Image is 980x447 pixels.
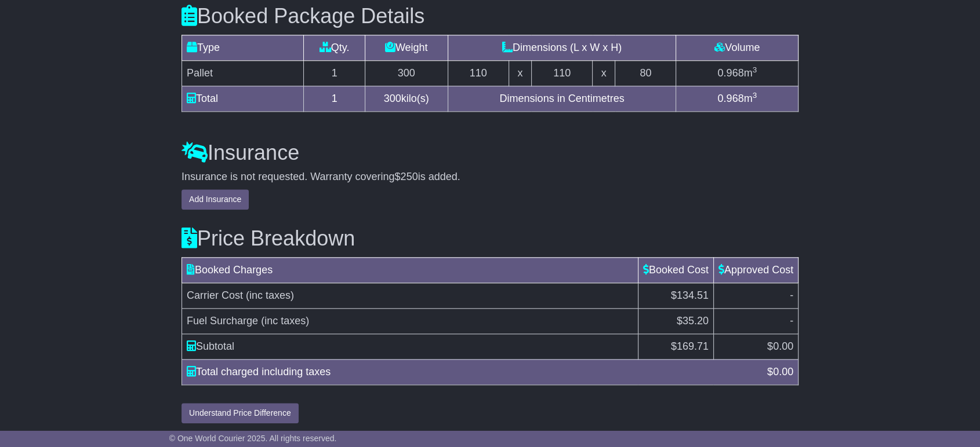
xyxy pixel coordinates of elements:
span: 0.00 [773,366,793,378]
td: $ [713,334,798,359]
td: Qty. [304,35,365,60]
td: Dimensions (L x W x H) [448,35,676,60]
td: x [593,60,615,86]
td: Dimensions in Centimetres [448,86,676,111]
span: (inc taxes) [246,290,294,301]
td: Volume [676,35,798,60]
td: kilo(s) [365,86,448,111]
span: 0.968 [717,93,743,104]
h3: Price Breakdown [182,227,798,250]
h3: Booked Package Details [182,5,798,28]
td: Booked Charges [182,257,638,283]
span: 300 [384,93,401,104]
td: 1 [304,60,365,86]
span: - [790,315,793,327]
span: 0.968 [717,67,743,79]
td: Type [182,35,304,60]
td: m [676,86,798,111]
td: $ [638,334,713,359]
td: 110 [531,60,592,86]
span: $250 [395,171,418,182]
button: Understand Price Difference [182,403,299,423]
td: Weight [365,35,448,60]
td: Subtotal [182,334,638,359]
td: 1 [304,86,365,111]
td: 80 [615,60,676,86]
td: Booked Cost [638,257,713,283]
span: - [790,290,793,301]
span: 0.00 [773,340,793,352]
td: Total [182,86,304,111]
sup: 3 [752,65,757,74]
span: (inc taxes) [261,315,309,327]
td: 300 [365,60,448,86]
sup: 3 [752,91,757,100]
td: 110 [448,60,509,86]
h3: Insurance [182,141,798,164]
td: x [509,60,531,86]
button: Add Insurance [182,189,249,210]
span: © One World Courier 2025. All rights reserved. [169,434,337,443]
div: Total charged including taxes [181,364,761,380]
div: $ [761,364,799,380]
span: $134.51 [671,290,709,301]
span: Carrier Cost [187,290,243,301]
span: $35.20 [677,315,709,327]
div: Insurance is not requested. Warranty covering is added. [182,171,798,184]
td: Approved Cost [713,257,798,283]
span: Fuel Surcharge [187,315,258,327]
td: m [676,60,798,86]
span: 169.71 [677,340,709,352]
td: Pallet [182,60,304,86]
